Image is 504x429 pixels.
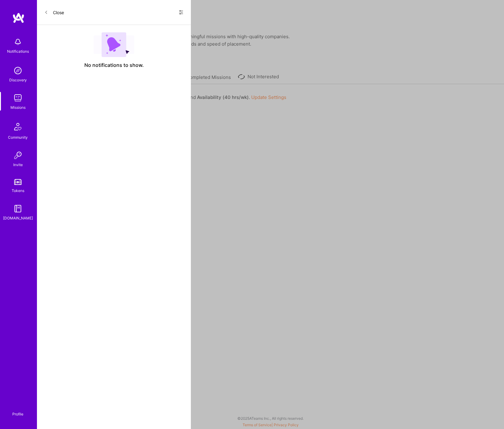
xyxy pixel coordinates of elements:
[12,202,24,215] img: guide book
[84,62,144,68] span: No notifications to show.
[94,32,134,57] img: empty
[12,149,24,161] img: Invite
[10,404,26,417] a: Profile
[12,64,24,77] img: discovery
[3,215,33,221] div: [DOMAIN_NAME]
[12,411,23,417] div: Profile
[10,119,25,134] img: Community
[13,161,23,168] div: Invite
[14,179,22,185] img: tokens
[12,12,25,23] img: logo
[12,187,24,194] div: Tokens
[44,7,64,17] button: Close
[10,104,26,111] div: Missions
[7,48,29,55] div: Notifications
[12,36,24,48] img: bell
[12,92,24,104] img: teamwork
[9,77,27,83] div: Discovery
[8,134,28,141] div: Community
